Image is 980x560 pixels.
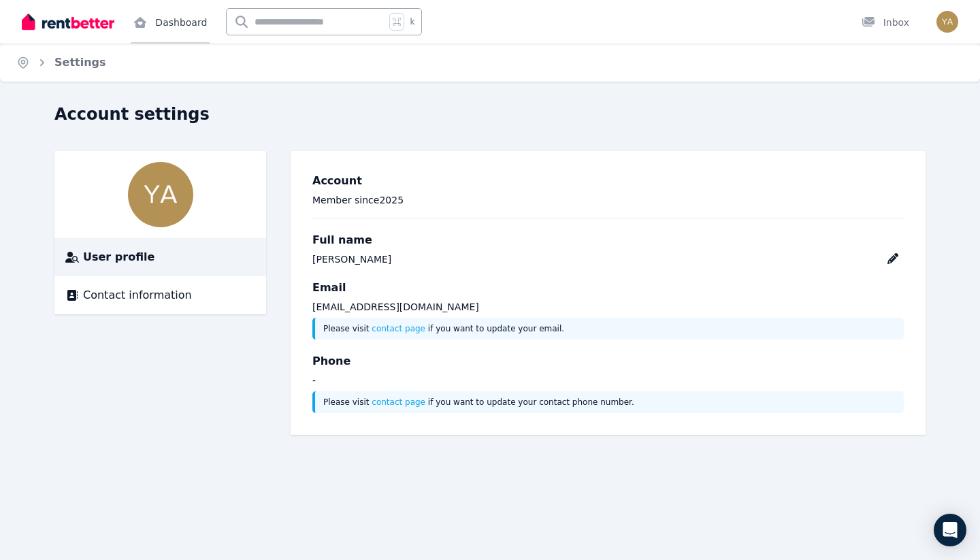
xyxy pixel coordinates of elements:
h3: Phone [312,353,904,369]
div: [PERSON_NAME] [312,252,391,266]
a: contact page [372,324,425,333]
div: Open Intercom Messenger [934,514,966,546]
img: Yash Mittal [128,162,193,227]
p: Please visit if you want to update your email. [323,323,896,334]
p: Member since 2025 [312,193,904,207]
h1: Account settings [54,103,210,125]
h3: Account [312,173,904,189]
a: Settings [54,56,106,69]
img: RentBetter [22,12,114,32]
a: User profile [65,249,255,265]
span: Contact information [83,287,192,303]
img: Yash Mittal [936,11,958,33]
a: Contact information [65,287,255,303]
h3: Full name [312,232,904,248]
span: k [410,16,414,27]
p: [EMAIL_ADDRESS][DOMAIN_NAME] [312,300,904,314]
p: - [312,374,904,387]
p: Please visit if you want to update your contact phone number. [323,397,896,408]
div: Inbox [862,16,909,29]
h3: Email [312,280,904,296]
span: User profile [83,249,154,265]
a: contact page [372,397,425,407]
